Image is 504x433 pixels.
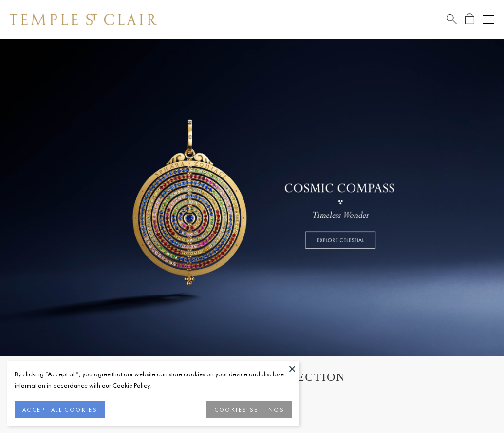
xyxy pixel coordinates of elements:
div: By clicking “Accept all”, you agree that our website can store cookies on your device and disclos... [15,369,292,391]
button: Open navigation [483,14,494,25]
img: Temple St. Clair [10,14,157,25]
a: Open Shopping Bag [465,13,474,25]
a: Search [447,13,457,25]
button: ACCEPT ALL COOKIES [15,401,105,418]
button: COOKIES SETTINGS [206,401,292,418]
